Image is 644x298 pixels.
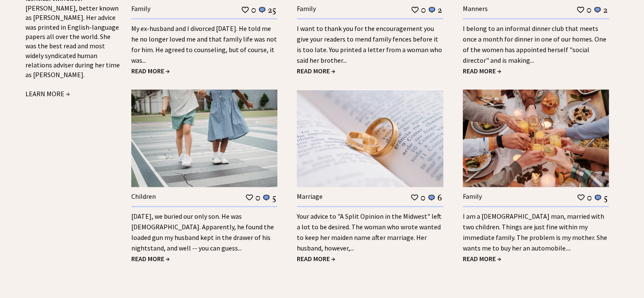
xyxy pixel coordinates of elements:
[131,192,156,201] a: Children
[297,4,316,13] a: Family
[577,193,585,201] img: heart_outline%201.png
[437,192,442,203] td: 6
[251,4,257,15] td: 0
[586,192,592,203] td: 0
[131,67,170,75] a: READ MORE →
[131,24,277,64] a: My ex-husband and I divorced [DATE]. He told me he no longer loved me and that family life was no...
[463,67,501,75] a: READ MORE →
[463,254,501,263] a: READ MORE →
[603,4,608,15] td: 2
[586,4,592,15] td: 0
[131,254,170,263] a: READ MORE →
[428,6,436,14] img: message_round%201.png
[272,192,276,203] td: 5
[262,194,271,201] img: message_round%201.png
[576,6,585,14] img: heart_outline%201.png
[131,89,277,187] img: children.jpg
[420,4,426,15] td: 0
[297,212,442,252] a: Your advice to "A Split Opinion in the Midwest" left a lot to be desired. The woman who wrote wan...
[603,192,608,203] td: 5
[25,89,70,98] a: LEARN MORE →
[131,4,150,13] a: Family
[410,193,419,201] img: heart_outline%201.png
[268,4,276,15] td: 25
[297,24,442,64] a: I want to thank you for the encouragement you give your readers to mend family fences before it i...
[241,6,249,14] img: heart_outline%201.png
[411,6,419,14] img: heart_outline%201.png
[245,193,254,201] img: heart_outline%201.png
[463,24,606,64] a: I belong to an informal dinner club that meets once a month for dinner in one of our homes. One o...
[594,194,602,201] img: message_round%201.png
[297,89,443,187] img: marriage.jpg
[258,6,266,14] img: message_round%201.png
[593,6,602,14] img: message_round%201.png
[420,192,426,203] td: 0
[463,89,609,187] img: family.jpg
[437,4,442,15] td: 2
[131,212,274,252] a: [DATE], we buried our only son. He was [DEMOGRAPHIC_DATA]. Apparently, he found the loaded gun my...
[255,192,261,203] td: 0
[297,254,335,263] a: READ MORE →
[297,67,335,75] a: READ MORE →
[427,194,436,201] img: message_round%201.png
[463,192,482,201] a: Family
[463,4,488,13] a: Manners
[297,192,323,201] a: Marriage
[463,212,607,252] a: I am a [DEMOGRAPHIC_DATA] man, married with two children. Things are just fine within my immediat...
